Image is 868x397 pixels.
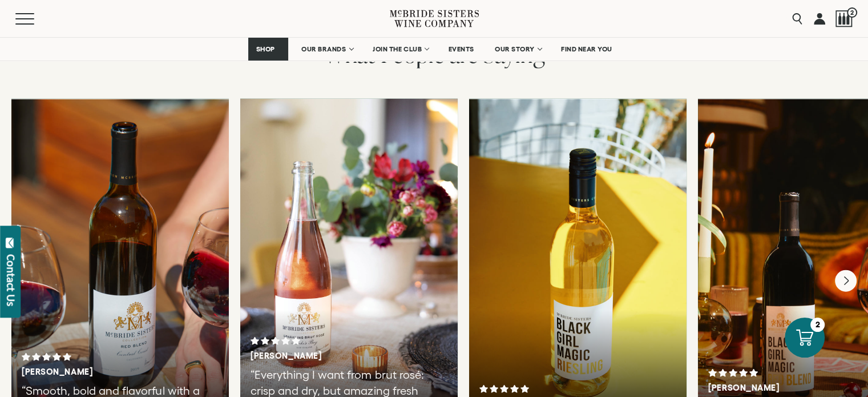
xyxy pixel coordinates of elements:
a: OUR BRANDS [294,38,360,61]
div: Contact Us [5,254,17,306]
button: Mobile Menu Trigger [15,13,56,25]
span: 2 [847,7,857,18]
button: Next [835,270,857,292]
a: FIND NEAR YOU [554,38,620,61]
a: JOIN THE CLUB [365,38,435,61]
h3: [PERSON_NAME] [251,351,408,361]
a: SHOP [248,38,288,61]
span: FIND NEAR YOU [561,45,612,53]
span: OUR BRANDS [301,45,346,53]
h3: [PERSON_NAME] [708,383,866,393]
h3: [PERSON_NAME] [22,367,179,377]
span: SHOP [256,45,275,53]
a: EVENTS [441,38,482,61]
span: EVENTS [449,45,474,53]
div: 2 [810,318,825,332]
a: OUR STORY [487,38,548,61]
span: JOIN THE CLUB [373,45,422,53]
span: OUR STORY [495,45,535,53]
